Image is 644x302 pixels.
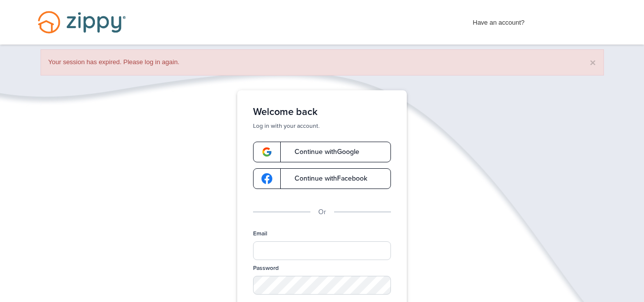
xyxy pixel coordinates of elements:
[285,149,359,155] span: Continue with Google
[285,175,367,182] span: Continue with Facebook
[41,49,604,75] div: Your session has expired. Please log in again.
[253,168,391,189] a: google-logoContinue withFacebook
[253,106,391,118] h1: Welcome back
[318,207,326,218] p: Or
[261,173,272,184] img: google-logo
[253,229,267,238] label: Email
[253,241,391,260] input: Email
[261,147,272,157] img: google-logo
[473,12,525,28] span: Have an account?
[253,122,391,130] p: Log in with your account.
[253,264,279,272] label: Password
[253,276,391,295] input: Password
[253,142,391,162] a: google-logoContinue withGoogle
[590,57,596,68] button: ×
